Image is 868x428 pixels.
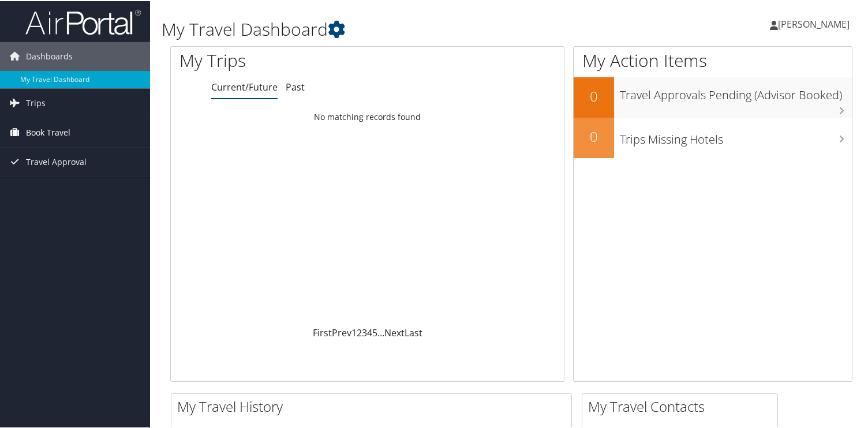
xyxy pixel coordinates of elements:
h1: My Travel Dashboard [162,16,628,40]
a: Prev [332,325,351,338]
img: airportal-logo.png [25,7,141,35]
a: 5 [372,325,377,338]
a: 3 [362,325,367,338]
a: [PERSON_NAME] [770,6,861,40]
a: 0Travel Approvals Pending (Advisor Booked) [574,76,852,117]
a: First [313,325,332,338]
a: 2 [357,325,362,338]
a: Next [384,325,405,338]
h2: 0 [574,85,614,105]
a: 4 [367,325,372,338]
span: Book Travel [26,117,70,146]
h1: My Trips [179,47,391,72]
h2: My Travel History [177,396,571,415]
a: Past [286,80,305,92]
a: 0Trips Missing Hotels [574,117,852,157]
h3: Travel Approvals Pending (Advisor Booked) [620,80,852,102]
a: Current/Future [211,80,278,92]
h2: 0 [574,126,614,145]
h2: My Travel Contacts [588,396,777,415]
a: Last [405,325,422,338]
span: Trips [26,88,46,117]
span: [PERSON_NAME] [778,17,850,29]
span: Travel Approval [26,147,87,175]
span: … [377,325,384,338]
h3: Trips Missing Hotels [620,125,852,147]
h1: My Action Items [574,47,852,72]
span: Dashboards [26,41,73,70]
a: 1 [351,325,357,338]
td: No matching records found [171,106,564,126]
